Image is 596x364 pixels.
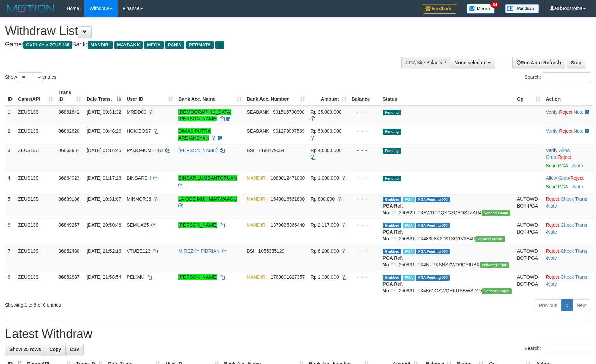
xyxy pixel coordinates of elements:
td: TF_250831_TX4NU7KSNSZWD0QYIUBX [380,245,514,271]
span: Vendor URL: https://trx4.1velocity.biz [480,262,509,268]
a: BINSAR LUMBANTORUAN [178,175,237,181]
span: · [546,175,570,181]
a: Next [572,299,591,311]
input: Search: [543,344,591,354]
td: · · [543,245,593,271]
span: Pending [383,110,401,115]
span: Rp 40.300.000 [311,148,342,153]
div: Showing 1 to 8 of 8 entries [5,299,243,308]
span: MANDIRI [247,222,267,228]
span: PGA Pending [416,197,450,202]
span: [DATE] 01:17:28 [86,175,121,181]
span: [DATE] 00:31:32 [86,109,121,115]
span: Rp 800.000 [311,196,335,202]
div: - - - [352,108,377,115]
span: MAYBANK [114,41,143,49]
span: Grabbed [383,223,402,228]
span: MEGA [144,41,164,49]
a: [PERSON_NAME] [178,148,217,153]
a: M REZKY FIDRIAN [178,248,220,254]
td: ZEUS138 [15,144,56,172]
div: PGA Site Balance / [401,57,450,68]
a: CSV [65,344,84,355]
span: Marked by aafsolysreylen [403,275,415,281]
a: [PERSON_NAME] [178,274,217,280]
span: · [546,148,570,160]
span: VTUBE123 [127,248,150,254]
th: Bank Acc. Number: activate to sort column ascending [244,86,308,105]
td: ZEUS138 [15,219,56,245]
td: · · [543,271,593,297]
span: Copy 901516790690 to clipboard [273,109,304,115]
td: 7 [5,245,15,271]
a: Check Trans [561,274,587,280]
td: TF_250831_TX4K61GSWQHKUSBWSD19 [380,271,514,297]
a: LA ODE MUH MARWAAGU [178,196,237,202]
span: [DATE] 10:31:07 [86,196,121,202]
span: PAIJOMUMET13 [127,148,163,153]
td: 1 [5,105,15,125]
span: Pending [383,148,401,154]
span: [DATE] 21:58:54 [86,274,121,280]
td: · · [543,125,593,144]
td: ZEUS138 [15,271,56,297]
a: Note [574,109,584,115]
span: Pending [383,176,401,181]
span: PGA Pending [416,275,450,281]
span: Copy 1080012471000 to clipboard [271,175,305,181]
a: Verify [546,109,557,115]
span: Copy 1540016561890 to clipboard [271,196,305,202]
span: Copy 7193179554 to clipboard [258,148,284,153]
th: Trans ID: activate to sort column ascending [56,86,84,105]
a: Note [547,255,557,261]
td: 6 [5,219,15,245]
a: [PERSON_NAME] [178,222,217,228]
td: AUTOWD-BOT-PGA [514,245,543,271]
span: Rp 1.000.000 [311,175,339,181]
span: MANDIRI [247,196,267,202]
th: Balance [349,86,380,105]
td: TF_250829_TXAWDTDQYGZQ8OS2ZAR4 [380,193,514,219]
div: - - - [352,147,377,154]
td: ZEUS138 [15,193,56,219]
span: None selected [454,60,487,65]
td: 2 [5,125,15,144]
span: 86852887 [58,274,79,280]
th: ID [5,86,15,105]
b: PGA Ref. No: [383,203,403,215]
a: Stop [567,57,586,68]
a: Send PGA [546,163,568,168]
div: - - - [352,222,377,228]
span: 86852488 [58,248,79,254]
span: MANDIRI [247,274,267,280]
a: Reject [546,274,559,280]
span: 86863987 [58,148,79,153]
h1: Latest Withdraw [5,327,591,341]
td: ZEUS138 [15,125,56,144]
img: panduan.png [505,4,539,13]
span: Copy 901273997589 to clipboard [273,128,304,134]
span: Rp 35.000.000 [311,109,342,115]
td: TF_250831_TX483L8K2D91SQ1V3E4D [380,219,514,245]
span: SEABANK [247,109,269,115]
span: MINNOR38 [127,196,151,202]
span: BSI [247,248,254,254]
th: Bank Acc. Name: activate to sort column ascending [176,86,244,105]
span: 86689186 [58,196,79,202]
td: ZEUS138 [15,105,56,125]
a: Note [547,281,557,287]
span: Grabbed [383,197,402,202]
span: MANDIRI [247,175,267,181]
label: Search: [525,344,591,354]
span: Copy [49,347,61,352]
a: Check Trans [561,196,587,202]
a: Reject [546,222,559,228]
a: Verify [546,148,557,153]
span: 86862620 [58,128,79,134]
th: Status [380,86,514,105]
span: PGA Pending [416,249,450,254]
b: PGA Ref. No: [383,229,403,241]
label: Search: [525,72,591,82]
a: DIMAS PUTRA ARDIANSYAH [178,128,211,141]
th: User ID: activate to sort column ascending [124,86,176,105]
